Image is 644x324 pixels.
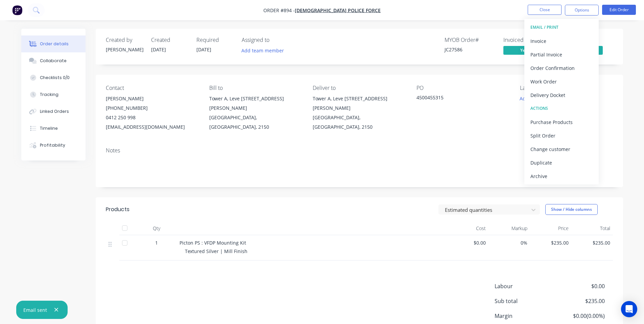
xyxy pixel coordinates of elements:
[450,239,486,246] span: $0.00
[313,113,405,132] div: [GEOGRAPHIC_DATA], [GEOGRAPHIC_DATA], 2150
[106,37,143,43] div: Created by
[40,41,69,47] div: Order details
[503,37,554,43] div: Invoiced
[106,46,143,53] div: [PERSON_NAME]
[21,69,86,86] button: Checklists 0/0
[295,7,381,14] a: [DEMOGRAPHIC_DATA] Police Force
[520,85,613,91] div: Labels
[23,306,47,314] div: Email sent
[21,86,86,103] button: Tracking
[106,147,613,154] div: Notes
[530,144,593,154] div: Change customer
[21,120,86,137] button: Timeline
[242,46,288,55] button: Add team member
[530,104,593,113] div: ACTIONS
[571,222,613,235] div: Total
[554,282,604,290] span: $0.00
[491,239,527,246] span: 0%
[106,205,129,214] div: Products
[530,222,572,235] div: Price
[106,103,198,113] div: [PHONE_NUMBER]
[530,63,593,73] div: Order Confirmation
[155,239,158,246] span: 1
[530,50,593,59] div: Partial Invoice
[40,75,70,81] div: Checklists 0/0
[136,222,177,235] div: Qty
[209,113,302,132] div: [GEOGRAPHIC_DATA], [GEOGRAPHIC_DATA], 2150
[530,36,593,46] div: Invoice
[530,171,593,181] div: Archive
[106,85,198,91] div: Contact
[209,85,302,91] div: Bill to
[445,37,495,43] div: MYOB Order #
[40,92,58,98] div: Tracking
[313,85,405,91] div: Deliver to
[416,94,501,103] div: 4500455315
[503,46,544,54] span: Yes
[263,7,295,14] span: Order #894 -
[196,46,211,53] span: [DATE]
[495,282,555,290] span: Labour
[209,94,302,113] div: Tower A, Leve [STREET_ADDRESS][PERSON_NAME]
[180,240,246,246] span: Picton PS : VFDP Mounting Kit
[106,94,198,132] div: [PERSON_NAME][PHONE_NUMBER]0412 250 998[EMAIL_ADDRESS][DOMAIN_NAME]
[495,312,555,320] span: Margin
[242,37,309,43] div: Assigned to
[40,142,65,148] div: Profitability
[533,239,569,246] span: $235.00
[185,248,247,254] span: Textured Silver | Mill Finish
[530,158,593,168] div: Duplicate
[602,5,636,15] button: Edit Order
[209,94,302,132] div: Tower A, Leve [STREET_ADDRESS][PERSON_NAME][GEOGRAPHIC_DATA], [GEOGRAPHIC_DATA], 2150
[106,94,198,103] div: [PERSON_NAME]
[21,35,86,52] button: Order details
[12,5,22,15] img: Factory
[106,122,198,132] div: [EMAIL_ADDRESS][DOMAIN_NAME]
[488,222,530,235] div: Markup
[151,46,166,53] span: [DATE]
[447,222,489,235] div: Cost
[40,58,67,64] div: Collaborate
[313,94,405,113] div: Tower A, Leve [STREET_ADDRESS][PERSON_NAME]
[196,37,234,43] div: Required
[151,37,188,43] div: Created
[238,46,287,55] button: Add team member
[574,239,610,246] span: $235.00
[416,85,509,91] div: PO
[545,204,598,215] button: Show / Hide columns
[554,297,604,305] span: $235.00
[40,125,58,131] div: Timeline
[106,113,198,122] div: 0412 250 998
[313,94,405,132] div: Tower A, Leve [STREET_ADDRESS][PERSON_NAME][GEOGRAPHIC_DATA], [GEOGRAPHIC_DATA], 2150
[21,52,86,69] button: Collaborate
[565,5,599,16] button: Options
[621,301,637,317] div: Open Intercom Messenger
[530,131,593,141] div: Split Order
[530,117,593,127] div: Purchase Products
[21,137,86,154] button: Profitability
[21,103,86,120] button: Linked Orders
[530,90,593,100] div: Delivery Docket
[495,297,555,305] span: Sub total
[445,46,495,53] div: JC27586
[530,77,593,86] div: Work Order
[528,5,562,15] button: Close
[530,23,593,32] div: EMAIL / PRINT
[40,108,69,115] div: Linked Orders
[554,312,604,320] span: $0.00 ( 0.00 %)
[516,94,547,103] button: Add labels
